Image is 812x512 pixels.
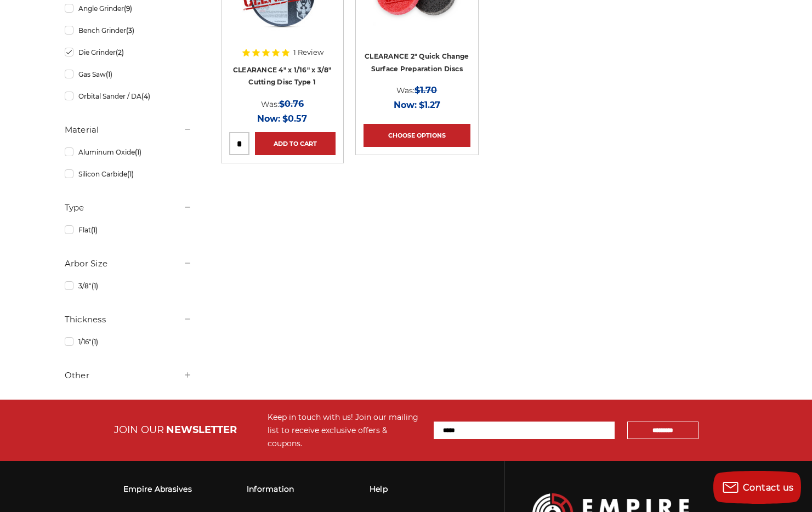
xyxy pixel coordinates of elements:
div: Was: [229,96,336,111]
a: Add to Cart [255,132,336,155]
span: (3) [126,26,134,35]
div: Keep in touch with us! Join our mailing list to receive exclusive offers & coupons. [268,411,423,450]
div: Was: [364,83,470,98]
a: Gas Saw [65,65,192,84]
span: $0.57 [282,113,307,124]
h3: Empire Abrasives [123,477,192,500]
span: $1.27 [419,100,440,110]
h3: Help [370,477,444,500]
a: Aluminum Oxide [65,143,192,162]
a: 1/16" [65,332,192,351]
span: $1.70 [414,85,437,95]
a: 3/8" [65,276,192,295]
a: Die Grinder [65,43,192,62]
span: (1) [92,338,98,346]
span: JOIN OUR [114,424,164,436]
a: Choose Options [364,124,470,147]
span: NEWSLETTER [166,424,237,436]
a: Bench Grinder [65,21,192,40]
a: CLEARANCE 2" Quick Change Surface Preparation Discs [365,52,469,73]
span: (1) [91,226,98,234]
a: CLEARANCE 4" x 1/16" x 3/8" Cutting Disc Type 1 [233,66,332,87]
a: Orbital Sander / DA [65,87,192,106]
h5: Other [65,369,192,382]
h3: Information [247,477,315,500]
h5: Thickness [65,313,192,326]
a: Flat [65,220,192,240]
span: (4) [141,92,150,100]
span: Now: [394,100,417,110]
h5: Material [65,123,192,136]
h5: Arbor Size [65,257,192,270]
button: Contact us [713,471,801,504]
span: $0.76 [279,99,304,109]
span: (1) [92,282,98,290]
a: Silicon Carbide [65,164,192,184]
span: (1) [135,148,141,156]
span: Contact us [743,482,794,493]
h5: Type [65,201,192,214]
span: (2) [116,48,124,56]
span: (9) [124,4,132,13]
span: (1) [127,170,134,178]
span: 1 Review [293,49,323,56]
span: Now: [257,113,280,124]
span: (1) [106,70,112,78]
